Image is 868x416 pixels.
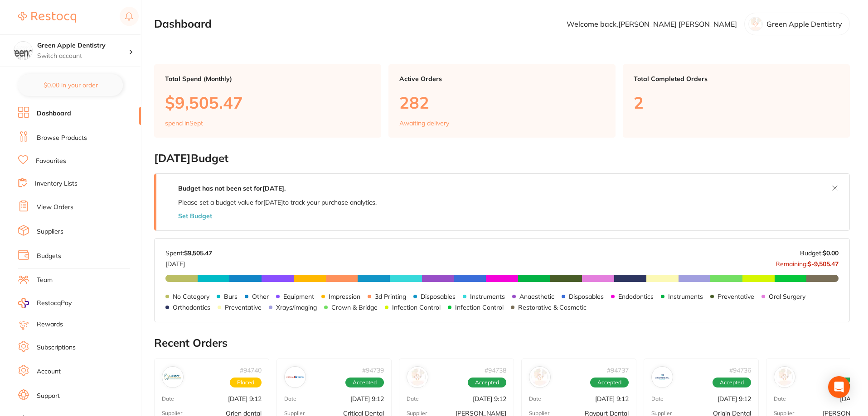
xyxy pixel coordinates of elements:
a: Favourites [36,157,66,166]
p: spend in Sept [165,120,203,127]
p: Infection Control [392,304,441,311]
p: Date [529,396,541,402]
img: Green Apple Dentistry [14,42,32,60]
span: Accepted [468,378,506,387]
p: Infection Control [455,304,504,311]
p: Crown & Bridge [331,304,378,311]
div: Open Intercom Messenger [828,376,850,398]
p: Budget: [800,249,839,257]
a: Active Orders282Awaiting delivery [388,64,616,138]
p: Total Completed Orders [634,75,839,82]
a: Total Completed Orders2 [623,64,850,138]
p: # 94739 [362,367,384,374]
p: Date [774,396,786,402]
p: [DATE] 9:12 [718,395,751,402]
p: Anaesthetic [519,293,554,300]
span: RestocqPay [37,299,72,308]
img: Origin Dental [654,368,671,386]
a: Restocq Logo [18,7,76,28]
p: Remaining: [776,257,839,268]
p: Burs [224,293,238,300]
p: Switch account [37,52,129,61]
p: Impression [329,293,360,300]
p: [DATE] 9:12 [228,395,262,402]
strong: $-9,505.47 [808,260,839,268]
span: Placed [230,378,262,387]
a: View Orders [37,203,73,212]
p: # 94736 [729,367,751,374]
p: Awaiting delivery [399,120,449,127]
p: # 94738 [485,367,506,374]
h4: Green Apple Dentistry [37,41,129,50]
p: Date [407,396,419,402]
img: Restocq Logo [18,12,76,23]
a: Dashboard [37,109,71,118]
p: $9,505.47 [165,93,370,112]
p: Oral Surgery [769,293,805,300]
img: Orien dental [164,368,181,386]
p: Equipment [283,293,314,300]
img: Raypurt Dental [531,368,548,386]
strong: $9,505.47 [184,249,212,257]
p: Total Spend (Monthly) [165,75,370,82]
a: Browse Products [37,134,87,143]
p: Preventative [718,293,754,300]
p: No Category [173,293,209,300]
a: Budgets [37,252,61,261]
img: Henry Schein Halas [776,368,793,386]
strong: $0.00 [823,249,839,257]
p: Endodontics [618,293,654,300]
span: Accepted [345,378,384,387]
h2: Dashboard [154,18,212,30]
a: Total Spend (Monthly)$9,505.47spend inSept [154,64,381,138]
p: [DATE] 9:12 [595,395,629,402]
span: Accepted [713,378,751,387]
p: Date [284,396,296,402]
p: # 94737 [607,367,629,374]
a: RestocqPay [18,298,72,308]
p: 3d Printing [375,293,406,300]
p: [DATE] 9:12 [473,395,506,402]
p: Date [162,396,174,402]
img: Critical Dental [286,368,304,386]
a: Account [37,367,61,376]
p: Green Apple Dentistry [766,20,842,28]
p: [DATE] 9:12 [350,395,384,402]
p: Date [651,396,664,402]
p: Welcome back, [PERSON_NAME] [PERSON_NAME] [567,20,737,28]
a: Support [37,392,60,401]
p: 2 [634,93,839,112]
span: Accepted [590,378,629,387]
h2: [DATE] Budget [154,152,850,165]
a: Subscriptions [37,343,76,352]
a: Team [37,276,53,285]
button: Set Budget [178,212,212,220]
p: Active Orders [399,75,605,82]
p: Instruments [668,293,703,300]
a: Suppliers [37,227,63,236]
p: Instruments [470,293,505,300]
img: Adam Dental [409,368,426,386]
p: Other [252,293,269,300]
p: Please set a budget value for [DATE] to track your purchase analytics. [178,199,377,206]
p: [DATE] [165,257,212,268]
p: Disposables [421,293,456,300]
h2: Recent Orders [154,337,850,349]
button: $0.00 in your order [18,74,123,96]
strong: Budget has not been set for [DATE] . [178,184,286,192]
p: Disposables [569,293,604,300]
p: Preventative [225,304,262,311]
img: RestocqPay [18,298,29,308]
p: Xrays/imaging [276,304,317,311]
a: Inventory Lists [35,179,78,188]
p: Spent: [165,249,212,257]
p: # 94740 [240,367,262,374]
p: 282 [399,93,605,112]
p: Orthodontics [173,304,210,311]
a: Rewards [37,320,63,329]
p: Restorative & Cosmetic [518,304,587,311]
